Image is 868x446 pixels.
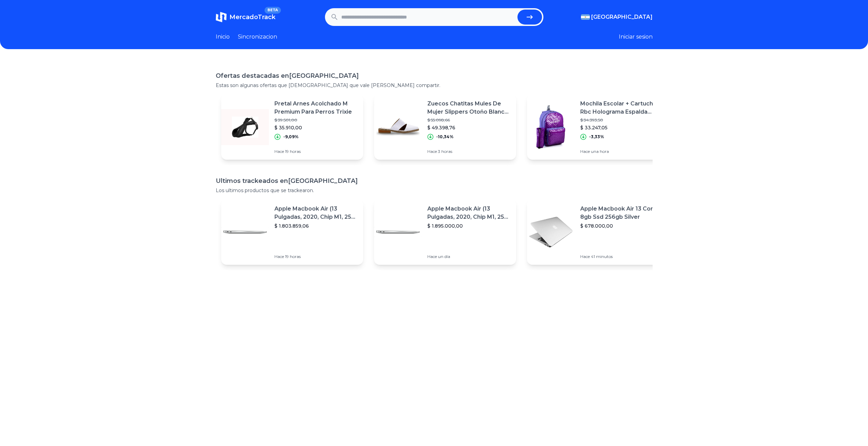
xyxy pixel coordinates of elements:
[581,13,653,21] button: [GEOGRAPHIC_DATA]
[427,124,511,131] p: $ 49.398,76
[427,117,511,123] p: $ 55.098,66
[591,13,653,21] span: [GEOGRAPHIC_DATA]
[580,149,664,154] p: Hace una hora
[221,199,363,265] a: Featured imageApple Macbook Air (13 Pulgadas, 2020, Chip M1, 256 Gb De Ssd, 8 Gb De Ram) - Plata$...
[527,208,575,256] img: Featured image
[221,208,269,256] img: Featured image
[274,205,358,221] p: Apple Macbook Air (13 Pulgadas, 2020, Chip M1, 256 Gb De Ssd, 8 Gb De Ram) - Plata
[581,14,590,20] img: Argentina
[427,149,511,154] p: Hace 3 horas
[374,103,422,151] img: Featured image
[427,100,511,116] p: Zuecos Chatitas Mules De Mujer Slippers Otoño Blanco Barbie
[427,205,511,221] p: Apple Macbook Air (13 Pulgadas, 2020, Chip M1, 256 Gb De Ssd, 8 Gb De Ram) - Plata
[374,94,516,160] a: Featured imageZuecos Chatitas Mules De Mujer Slippers Otoño Blanco Barbie$ 55.098,66$ 49.398,76-1...
[229,13,275,21] span: MercadoTrack
[274,222,358,229] p: $ 1.803.859,06
[527,94,669,160] a: Featured imageMochila Escolar + Cartuchera Rbc Holograma Espalda Secundari$ 34.393,50$ 33.247,05-...
[221,103,269,151] img: Featured image
[580,117,664,123] p: $ 34.393,50
[580,205,664,221] p: Apple Macbook Air 13 Core I5 8gb Ssd 256gb Silver
[374,208,422,256] img: Featured image
[427,222,511,229] p: $ 1.895.000,00
[221,94,363,160] a: Featured imagePretal Arnes Acolchado M Premium Para Perros Trixie$ 39.501,00$ 35.910,00-9,09%Hace...
[283,134,299,140] p: -9,09%
[619,33,653,41] button: Iniciar sesion
[216,71,653,81] h1: Ofertas destacadas en [GEOGRAPHIC_DATA]
[274,117,358,123] p: $ 39.501,00
[238,33,277,41] a: Sincronizacion
[216,33,230,41] a: Inicio
[374,199,516,265] a: Featured imageApple Macbook Air (13 Pulgadas, 2020, Chip M1, 256 Gb De Ssd, 8 Gb De Ram) - Plata$...
[580,222,664,229] p: $ 678.000,00
[274,254,358,259] p: Hace 19 horas
[274,124,358,131] p: $ 35.910,00
[527,103,575,151] img: Featured image
[216,12,227,23] img: MercadoTrack
[216,82,653,89] p: Estas son algunas ofertas que [DEMOGRAPHIC_DATA] que vale [PERSON_NAME] compartir.
[265,7,281,14] span: BETA
[274,100,358,116] p: Pretal Arnes Acolchado M Premium Para Perros Trixie
[580,124,664,131] p: $ 33.247,05
[274,149,358,154] p: Hace 19 horas
[527,199,669,265] a: Featured imageApple Macbook Air 13 Core I5 8gb Ssd 256gb Silver$ 678.000,00Hace 41 minutos
[427,254,511,259] p: Hace un día
[216,187,653,194] p: Los ultimos productos que se trackearon.
[580,254,664,259] p: Hace 41 minutos
[589,134,604,140] p: -3,33%
[216,12,275,23] a: MercadoTrackBETA
[216,176,653,186] h1: Ultimos trackeados en [GEOGRAPHIC_DATA]
[580,100,664,116] p: Mochila Escolar + Cartuchera Rbc Holograma Espalda Secundari
[436,134,454,140] p: -10,34%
